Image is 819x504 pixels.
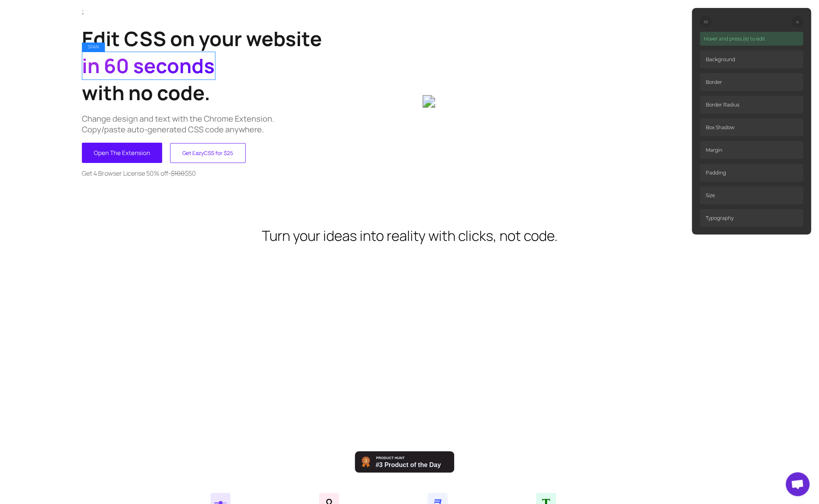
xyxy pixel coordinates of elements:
button: Open The Extension [82,143,162,163]
strike: $100 [171,169,185,178]
div: Open chat [786,472,809,496]
span: in 60 seconds [82,52,215,79]
h1: Edit CSS on your website with no code. [82,25,409,106]
button: Get EazyCSS for $25 [170,143,246,163]
h2: Turn your ideas into reality with clicks, not code. [261,226,557,245]
span: Get 4 Browser License 50% off [82,169,168,178]
p: Change design and text with the Chrome Extension. Copy/paste auto-generated CSS code anywhere. [82,113,409,135]
p: - $50 [82,169,409,178]
img: 6b047dab-316a-43c3-9607-f359b430237e_aasl3q.gif [422,95,737,108]
img: EazyCSS - No code CSS editor for any website. | Product Hunt Embed [355,451,454,473]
